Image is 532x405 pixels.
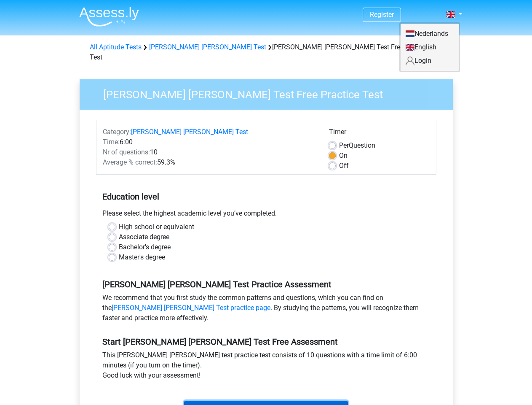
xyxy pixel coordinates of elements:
[401,27,459,40] a: Nederlands
[96,350,436,384] div: This [PERSON_NAME] [PERSON_NAME] test practice test consists of 10 questions with a time limit of...
[103,158,157,166] span: Average % correct:
[119,232,169,242] label: Associate degree
[401,40,459,54] a: English
[102,279,430,289] h5: [PERSON_NAME] [PERSON_NAME] Test Practice Assessment
[339,161,349,171] label: Off
[131,128,248,136] a: [PERSON_NAME] [PERSON_NAME] Test
[370,11,394,19] a: Register
[102,337,430,347] h5: Start [PERSON_NAME] [PERSON_NAME] Test Free Assessment
[112,304,270,312] a: [PERSON_NAME] [PERSON_NAME] Test practice page
[339,151,348,161] label: On
[102,188,430,205] h5: Education level
[79,7,139,27] img: Assessly
[96,157,323,167] div: 59.3%
[86,42,446,62] div: [PERSON_NAME] [PERSON_NAME] Test Free Practice Test
[119,242,171,252] label: Bachelor's degree
[96,293,436,327] div: We recommend that you first study the common patterns and questions, which you can find on the . ...
[96,137,323,147] div: 6:00
[329,127,430,140] div: Timer
[90,43,142,51] a: All Aptitude Tests
[96,208,436,222] div: Please select the highest academic level you’ve completed.
[103,148,150,156] span: Nr of questions:
[119,252,165,262] label: Master's degree
[339,140,375,151] label: Question
[149,43,266,51] a: [PERSON_NAME] [PERSON_NAME] Test
[119,222,194,232] label: High school or equivalent
[401,54,459,67] a: Login
[103,128,131,136] span: Category:
[339,141,349,149] span: Per
[96,147,323,157] div: 10
[103,138,120,146] span: Time:
[93,85,446,101] h3: [PERSON_NAME] [PERSON_NAME] Test Free Practice Test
